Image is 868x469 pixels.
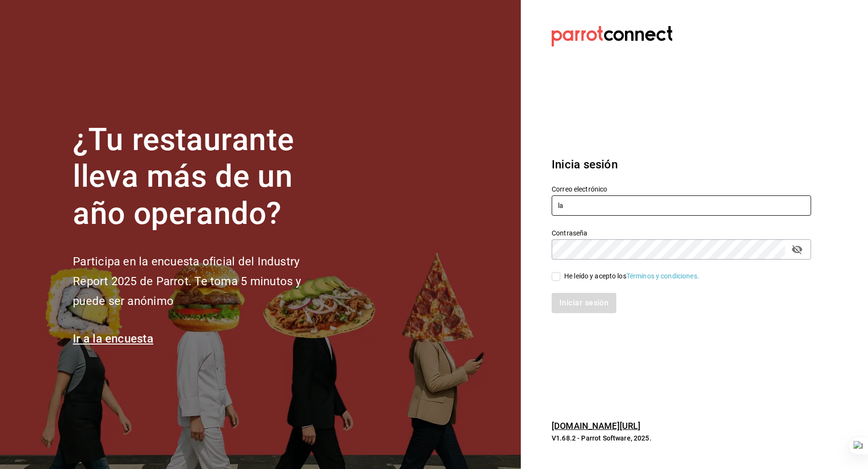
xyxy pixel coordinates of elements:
input: Ingresa tu correo electrónico [552,195,811,216]
a: Ir a la encuesta [73,332,153,345]
h3: Inicia sesión [552,156,811,173]
button: passwordField [789,241,805,258]
label: Correo electrónico [552,185,811,192]
a: [DOMAIN_NAME][URL] [552,421,640,431]
h2: Participa en la encuesta oficial del Industry Report 2025 de Parrot. Te toma 5 minutos y puede se... [73,252,333,311]
h1: ¿Tu restaurante lleva más de un año operando? [73,122,333,233]
a: Términos y condiciones. [626,272,699,280]
p: V1.68.2 - Parrot Software, 2025. [552,433,811,443]
label: Contraseña [552,229,811,236]
div: He leído y acepto los [564,271,699,281]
